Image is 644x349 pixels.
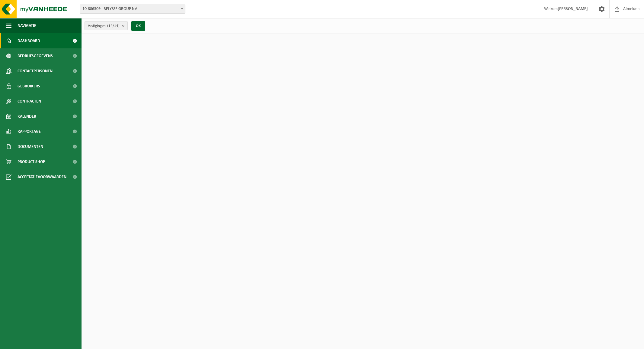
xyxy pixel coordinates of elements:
span: 10-886509 - BELYSSE GROUP NV [80,5,185,14]
span: Bedrijfsgegevens [18,48,53,64]
span: Rapportage [18,124,41,139]
button: OK [131,21,145,31]
span: Documenten [18,139,43,154]
span: Contracten [18,94,41,109]
span: Kalender [18,109,36,124]
span: Contactpersonen [18,64,53,79]
count: (14/14) [107,24,120,28]
span: Vestigingen [88,21,120,31]
span: Navigatie [18,18,36,33]
strong: [PERSON_NAME] [558,7,588,11]
span: Gebruikers [18,79,40,94]
span: Dashboard [18,33,40,48]
button: Vestigingen(14/14) [85,21,128,30]
span: Acceptatievoorwaarden [18,169,66,184]
span: Product Shop [18,154,45,169]
span: 10-886509 - BELYSSE GROUP NV [80,5,185,13]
